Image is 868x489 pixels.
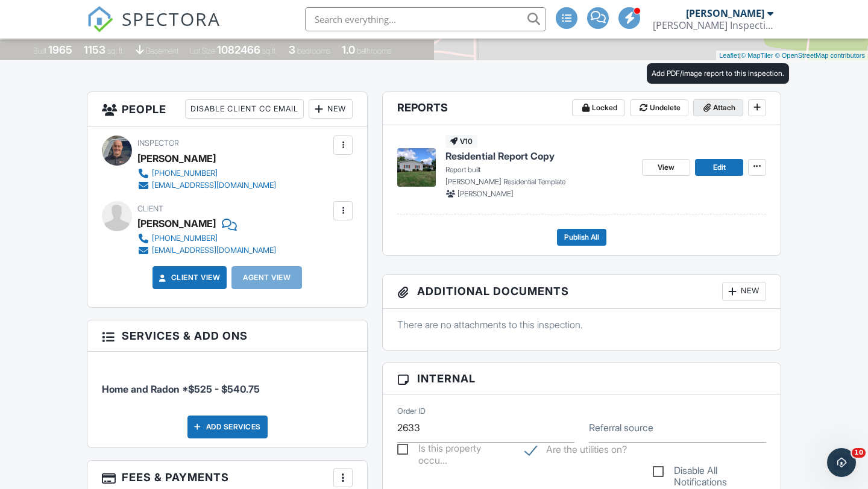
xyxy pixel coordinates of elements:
input: Search everything... [305,7,546,31]
h3: Internal [383,363,781,394]
div: 1.0 [342,43,355,56]
a: © OpenStreetMap contributors [775,52,865,59]
span: Client [137,204,163,213]
li: Service: Home and Radon *$525 [102,361,353,405]
iframe: Intercom live chat [827,448,856,477]
label: Referral source [589,421,653,434]
label: Disable All Notifications [653,465,766,480]
a: [EMAIL_ADDRESS][DOMAIN_NAME] [137,244,276,257]
h3: Additional Documents [383,275,781,309]
a: [EMAIL_ADDRESS][DOMAIN_NAME] [137,179,276,192]
label: Are the utilities on? [525,444,627,459]
div: [PHONE_NUMBER] [152,234,218,243]
h3: Services & Add ons [87,320,367,352]
span: SPECTORA [122,6,221,31]
a: SPECTORA [87,16,221,42]
div: New [309,99,353,119]
div: McNamara Inspections [653,19,773,31]
p: There are no attachments to this inspection. [397,318,766,331]
label: Order ID [397,406,426,417]
div: Add Services [187,416,268,438]
div: 3 [289,43,295,56]
span: Home and Radon *$525 - $540.75 [102,383,260,395]
div: 1965 [48,43,72,56]
span: sq.ft. [262,46,277,55]
div: [PERSON_NAME] [686,7,764,19]
a: [PHONE_NUMBER] [137,232,276,244]
span: sq. ft. [107,46,124,55]
div: | [716,51,868,61]
span: bedrooms [297,46,330,55]
h3: People [87,92,367,126]
span: basement [146,46,178,55]
span: Lot Size [190,46,215,55]
span: 10 [852,448,866,458]
a: © MapTiler [741,52,773,59]
span: bathrooms [357,46,391,55]
div: Disable Client CC Email [185,99,304,119]
div: [PERSON_NAME] [137,214,216,232]
div: [PHONE_NUMBER] [152,169,218,178]
label: Is this property occupied? [397,443,511,458]
div: [EMAIL_ADDRESS][DOMAIN_NAME] [152,181,276,190]
div: 1082466 [217,43,260,56]
div: New [722,282,766,301]
img: The Best Home Inspection Software - Spectora [87,6,113,33]
a: Leaflet [719,52,739,59]
a: [PHONE_NUMBER] [137,167,276,179]
span: Built [33,46,46,55]
span: Inspector [137,139,179,148]
div: 1153 [84,43,105,56]
a: Client View [157,272,221,284]
div: [EMAIL_ADDRESS][DOMAIN_NAME] [152,246,276,255]
div: [PERSON_NAME] [137,149,216,167]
